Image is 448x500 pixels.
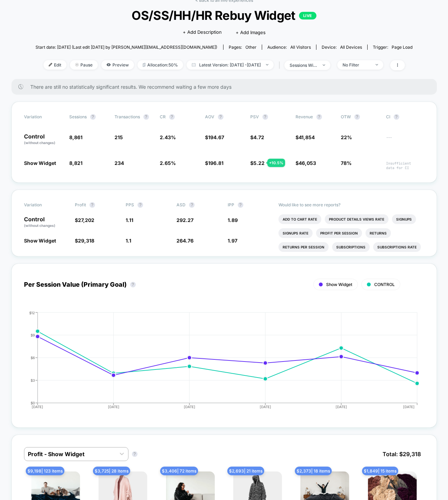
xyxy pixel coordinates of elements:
[143,63,146,67] img: rebalance
[299,12,316,19] p: LIVE
[69,134,82,140] span: 8,861
[228,217,238,223] span: 1.89
[236,30,266,35] span: + Add Images
[24,238,56,244] span: Show Widget
[75,202,86,207] span: Profit
[69,114,87,119] span: Sessions
[205,160,223,166] span: $
[250,134,264,140] span: $
[229,45,257,50] div: Pages:
[392,214,416,224] li: Signups
[278,228,313,238] li: Signups Rate
[137,202,143,208] button: ?
[115,114,140,119] span: Transactions
[227,467,264,475] span: $ 2,693 | 21 items
[75,217,94,223] span: $
[24,216,68,228] p: Control
[160,114,166,119] span: CR
[137,60,183,70] span: Allocation: 50%
[325,214,388,224] li: Product Details Views Rate
[326,282,352,287] span: Show Widget
[316,114,322,120] button: ?
[31,333,35,337] tspan: $9
[31,355,35,359] tspan: $6
[290,45,311,50] span: All Visitors
[36,45,217,50] span: Start date: [DATE] (Last edit [DATE] by [PERSON_NAME][EMAIL_ADDRESS][DOMAIN_NAME])
[24,160,56,166] span: Show Widget
[278,242,329,252] li: Returns Per Session
[24,114,62,120] span: Variation
[176,238,194,244] span: 264.76
[160,134,176,140] span: 2.43 %
[176,217,194,223] span: 292.27
[228,202,234,207] span: IPP
[253,160,265,166] span: 5.22
[17,311,417,415] div: PER_SESSION_VALUE
[183,29,222,36] span: + Add Description
[343,62,370,68] div: No Filter
[126,217,133,223] span: 1.11
[184,405,195,409] tspan: [DATE]
[290,63,317,68] div: sessions with impression
[93,467,130,475] span: $ 3,725 | 28 items
[341,160,352,166] span: 78%
[101,60,134,70] span: Preview
[245,45,257,50] span: other
[24,202,62,208] span: Variation
[267,159,285,167] div: + 10.5 %
[208,160,223,166] span: 196.81
[132,451,137,457] button: ?
[228,238,237,244] span: 1.97
[30,84,423,90] span: There are still no statistically significant results. We recommend waiting a few more days
[115,160,124,166] span: 234
[262,114,268,120] button: ?
[187,60,274,70] span: Latest Version: [DATE] - [DATE]
[218,114,223,120] button: ?
[54,8,394,23] span: OS/SS/HH/HR Rebuy Widget
[316,45,367,50] span: Device:
[340,45,362,50] span: all devices
[31,378,35,382] tspan: $3
[296,134,315,140] span: $
[26,467,64,475] span: $ 9,198 | 123 items
[29,310,35,315] tspan: $12
[373,242,421,252] li: Subscriptions Rate
[44,60,66,70] span: Edit
[267,45,311,50] div: Audience:
[260,405,271,409] tspan: [DATE]
[266,64,268,65] img: end
[299,160,316,166] span: 46,053
[70,60,98,70] span: Pause
[379,447,424,461] span: Total: $ 29,318
[24,141,55,145] span: (without changes)
[78,238,94,244] span: 29,318
[373,45,412,50] div: Trigger:
[192,63,196,66] img: calendar
[49,63,52,66] img: edit
[362,467,398,475] span: $ 1,849 | 15 items
[250,160,265,166] span: $
[160,467,198,475] span: $ 3,406 | 72 items
[278,214,321,224] li: Add To Cart Rate
[205,114,214,119] span: AOV
[278,202,424,207] p: Would like to see more reports?
[208,134,224,140] span: 194.67
[176,202,186,207] span: ASD
[189,202,195,208] button: ?
[392,45,412,50] span: Page Load
[160,160,176,166] span: 2.65 %
[75,63,79,66] img: end
[341,134,352,140] span: 22%
[75,238,94,244] span: $
[205,134,224,140] span: $
[130,282,136,287] button: ?
[374,282,395,287] span: CONTROL
[90,114,96,120] button: ?
[341,114,379,120] span: OTW
[253,134,264,140] span: 4.72
[403,405,415,409] tspan: [DATE]
[24,223,55,228] span: (without changes)
[238,202,243,208] button: ?
[126,238,131,244] span: 1.1
[376,64,378,65] img: end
